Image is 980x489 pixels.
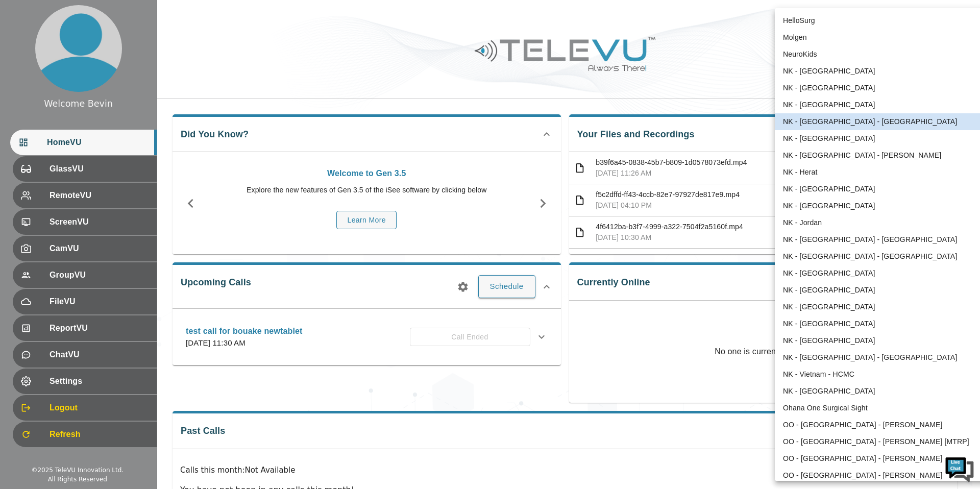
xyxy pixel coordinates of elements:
textarea: Type your message and hit 'Enter' [5,279,194,314]
div: Minimize live chat window [167,5,192,30]
div: Chat with us now [53,54,171,67]
img: Chat Widget [944,453,975,484]
span: We're online! [59,129,141,232]
img: d_736959983_company_1615157101543_736959983 [17,47,43,73]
